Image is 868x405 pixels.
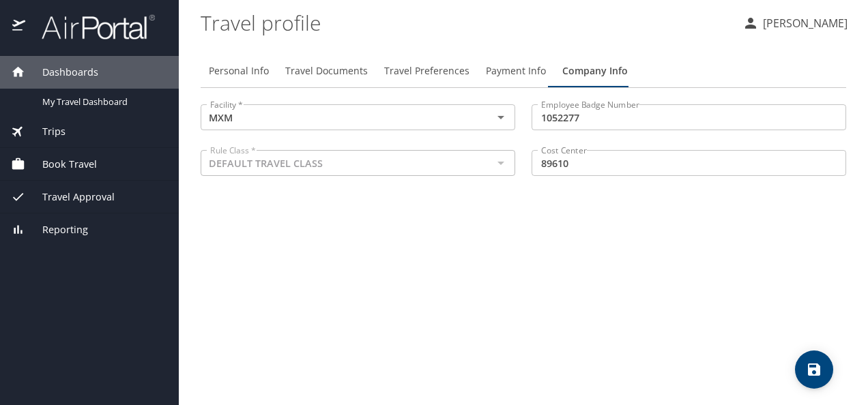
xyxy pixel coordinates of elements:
span: Travel Preferences [384,63,469,80]
span: Book Travel [25,157,97,172]
button: [PERSON_NAME] [737,11,853,35]
img: airportal-logo.png [27,14,155,40]
div: Profile [201,55,846,87]
button: save [795,350,833,389]
input: EX: [532,150,846,176]
span: Company Info [562,63,628,80]
span: Payment Info [486,63,546,80]
img: icon-airportal.png [12,14,27,40]
input: EX: 16820 [532,104,846,130]
span: My Travel Dashboard [42,95,162,108]
span: Travel Documents [285,63,368,80]
span: Trips [25,124,66,139]
p: [PERSON_NAME] [759,15,848,31]
h1: Travel profile [201,1,732,44]
span: Dashboards [25,65,98,80]
button: Open [491,108,510,127]
span: Travel Approval [25,190,115,205]
span: Reporting [25,222,88,237]
span: Personal Info [209,63,269,80]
